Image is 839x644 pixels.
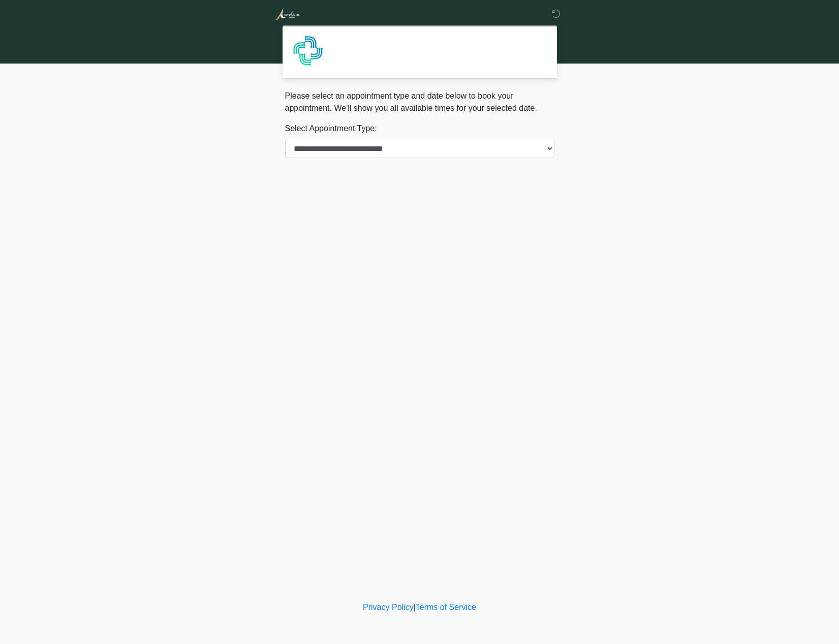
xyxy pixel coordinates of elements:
[285,122,377,135] label: Select Appointment Type:
[416,603,476,611] a: Terms of Service
[414,603,416,611] a: |
[293,36,323,66] img: Agent Avatar
[285,90,554,114] p: Please select an appointment type and date below to book your appointment. We'll show you all ava...
[275,8,300,20] img: Aurelion Med Spa Logo
[363,603,414,611] a: Privacy Policy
